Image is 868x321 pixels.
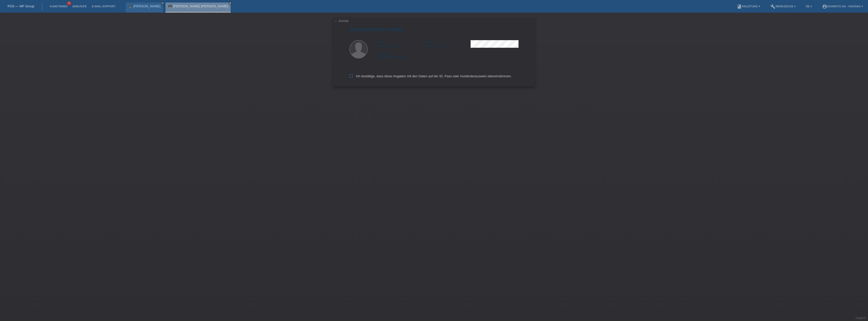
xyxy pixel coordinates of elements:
i: account_circle [822,4,827,9]
i: close [161,2,164,4]
i: build [770,4,775,9]
div: [GEOGRAPHIC_DATA] [375,52,423,59]
a: close [161,1,165,5]
a: E-Mail Support [89,5,118,8]
span: 32 [67,1,71,6]
a: buildWerkzeuge ▾ [768,5,798,8]
a: [PERSON_NAME] [133,4,160,8]
label: Ich bestätige, dass diese Angaben mit den Daten auf der ID, Pass oder Ausländerausweis übereinsti... [349,74,512,78]
a: ← Zurück [334,19,348,23]
a: DE ▾ [803,5,814,8]
div: [PERSON_NAME] [375,40,423,48]
a: bookAnleitung ▾ [734,5,763,8]
span: Nachname [423,41,436,44]
h1: Kundendaten prüfen [349,26,519,33]
a: Kund*innen [47,5,70,8]
a: Support [855,316,866,320]
span: Vorname [375,41,386,44]
div: [PERSON_NAME] [423,40,471,48]
a: [PERSON_NAME] [PERSON_NAME] [173,4,228,8]
i: book [737,4,742,9]
a: close [229,1,232,5]
a: account_circleEsomoto AG - Hagnau ▾ [820,5,865,8]
a: POS — MF Group [8,4,34,8]
span: Nationalität [375,52,389,55]
a: Einkäufe [70,5,89,8]
i: close [229,2,232,4]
